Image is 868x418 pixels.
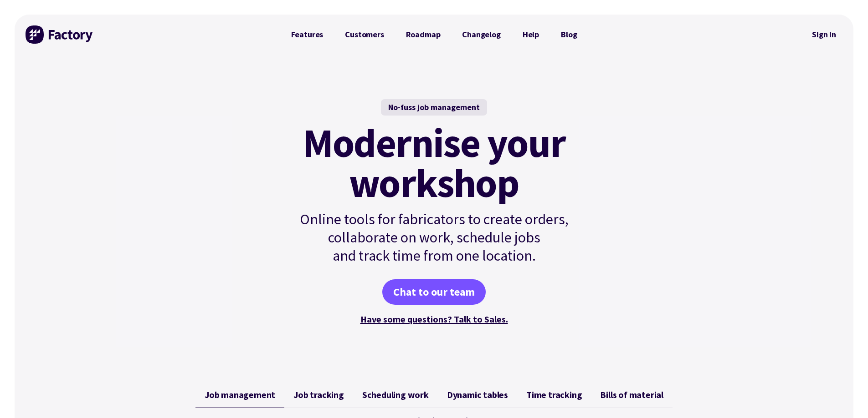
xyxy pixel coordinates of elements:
span: Job management [205,389,275,400]
span: Time tracking [526,389,582,400]
a: Features [280,25,334,44]
span: Scheduling work [362,389,429,400]
a: Have some questions? Talk to Sales. [360,313,508,325]
span: Job tracking [293,389,344,400]
a: Chat to our team [382,279,486,305]
a: Help [512,25,550,44]
a: Customers [334,25,395,44]
a: Roadmap [395,25,452,44]
nav: Primary Navigation [280,25,588,44]
p: Online tools for fabricators to create orders, collaborate on work, schedule jobs and track time ... [280,210,588,265]
span: Dynamic tables [447,389,508,400]
mark: Modernise your workshop [303,123,565,203]
iframe: Chat Widget [822,374,868,418]
nav: Secondary Navigation [806,24,842,45]
a: Sign in [806,24,842,45]
span: Bills of material [600,389,663,400]
a: Blog [550,25,588,44]
a: Changelog [451,25,511,44]
div: No-fuss job management [381,99,487,116]
img: Factory [26,25,94,44]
